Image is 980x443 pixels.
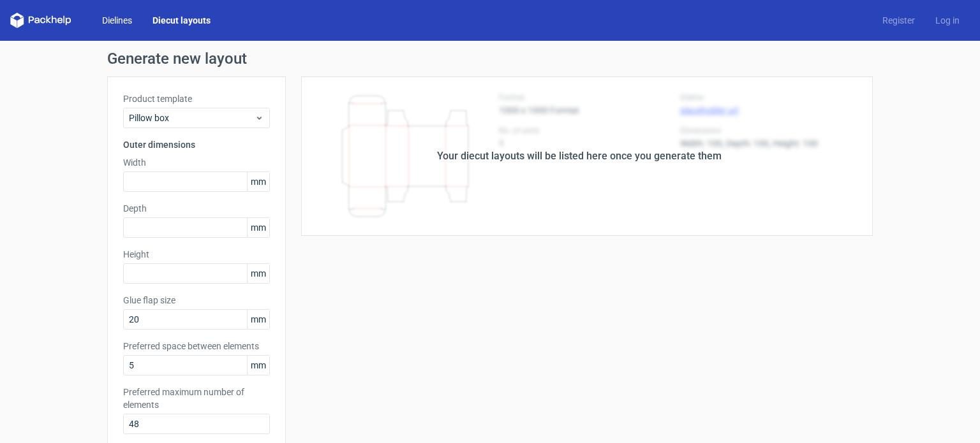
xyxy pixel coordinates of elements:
[123,340,270,352] label: Preferred space between elements
[247,218,269,237] span: mm
[247,310,269,329] span: mm
[123,294,270,307] label: Glue flap size
[925,14,970,27] a: Log in
[129,112,255,124] span: Pillow box
[92,14,142,27] a: Dielines
[123,248,270,261] label: Height
[247,172,269,191] span: mm
[872,14,925,27] a: Register
[247,264,269,283] span: mm
[123,202,270,215] label: Depth
[247,356,269,375] span: mm
[107,51,873,66] h1: Generate new layout
[142,14,221,27] a: Diecut layouts
[123,386,270,411] label: Preferred maximum number of elements
[123,138,270,151] h3: Outer dimensions
[123,156,270,169] label: Width
[437,149,722,164] div: Your diecut layouts will be listed here once you generate them
[123,92,270,105] label: Product template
